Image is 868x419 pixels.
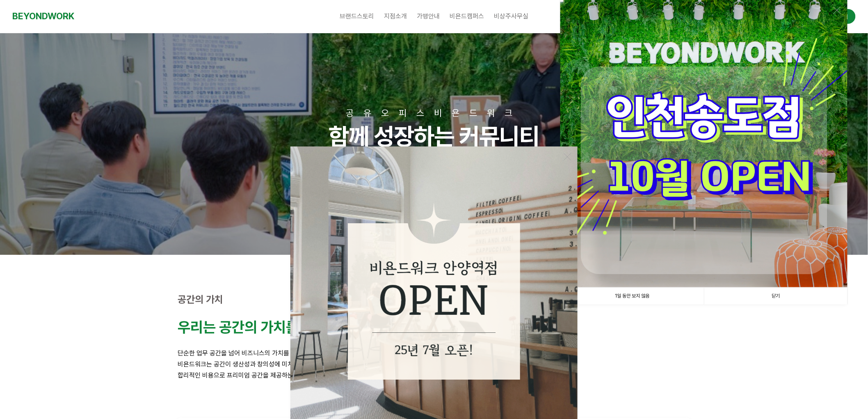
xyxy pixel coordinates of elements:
[445,6,489,27] a: 비욘드캠퍼스
[560,288,704,305] a: 1일 동안 보지 않음
[178,370,690,381] p: 합리적인 비용으로 프리미엄 공간을 제공하는 것이 비욘드워크의 철학입니다.
[417,12,440,20] span: 가맹안내
[178,293,223,305] strong: 공간의 가치
[704,288,847,305] a: 닫기
[340,12,374,20] span: 브랜드스토리
[335,6,379,27] a: 브랜드스토리
[178,318,356,336] strong: 우리는 공간의 가치를 높입니다.
[450,12,484,20] span: 비욘드캠퍼스
[178,348,690,359] p: 단순한 업무 공간을 넘어 비즈니스의 가치를 높이는 영감의 공간을 만듭니다.
[12,9,74,24] a: BEYONDWORK
[178,359,690,370] p: 비욘드워크는 공간이 생산성과 창의성에 미치는 영향을 잘 알고 있습니다.
[412,6,445,27] a: 가맹안내
[489,6,533,27] a: 비상주사무실
[494,12,528,20] span: 비상주사무실
[384,12,407,20] span: 지점소개
[379,6,412,27] a: 지점소개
